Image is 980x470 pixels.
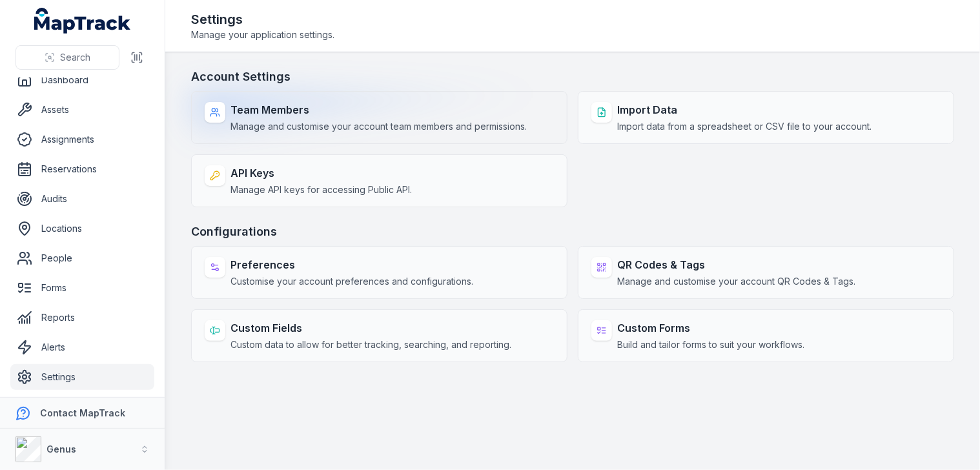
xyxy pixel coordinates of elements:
[230,320,511,336] strong: Custom Fields
[10,275,154,301] a: Forms
[34,8,131,34] a: MapTrack
[230,275,473,288] span: Customise your account preferences and configurations.
[230,257,473,272] strong: Preferences
[617,320,804,336] strong: Custom Forms
[10,67,154,93] a: Dashboard
[191,91,567,144] a: Team MembersManage and customise your account team members and permissions.
[230,183,412,196] span: Manage API keys for accessing Public API.
[578,309,954,362] a: Custom FormsBuild and tailor forms to suit your workflows.
[230,338,511,351] span: Custom data to allow for better tracking, searching, and reporting.
[10,364,154,390] a: Settings
[10,334,154,360] a: Alerts
[617,257,855,272] strong: QR Codes & Tags
[191,154,567,207] a: API KeysManage API keys for accessing Public API.
[191,309,567,362] a: Custom FieldsCustom data to allow for better tracking, searching, and reporting.
[10,245,154,271] a: People
[230,102,527,117] strong: Team Members
[15,45,119,70] button: Search
[191,68,954,86] h3: Account Settings
[191,28,334,41] span: Manage your application settings.
[617,102,872,117] strong: Import Data
[617,275,855,288] span: Manage and customise your account QR Codes & Tags.
[617,338,804,351] span: Build and tailor forms to suit your workflows.
[230,120,527,133] span: Manage and customise your account team members and permissions.
[40,407,125,418] strong: Contact MapTrack
[10,97,154,123] a: Assets
[578,91,954,144] a: Import DataImport data from a spreadsheet or CSV file to your account.
[10,186,154,212] a: Audits
[617,120,872,133] span: Import data from a spreadsheet or CSV file to your account.
[10,305,154,331] a: Reports
[60,51,90,64] span: Search
[10,127,154,152] a: Assignments
[191,10,334,28] h2: Settings
[191,223,954,241] h3: Configurations
[46,444,76,455] strong: Genus
[191,246,567,299] a: PreferencesCustomise your account preferences and configurations.
[10,156,154,182] a: Reservations
[230,165,412,181] strong: API Keys
[578,246,954,299] a: QR Codes & TagsManage and customise your account QR Codes & Tags.
[10,216,154,241] a: Locations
